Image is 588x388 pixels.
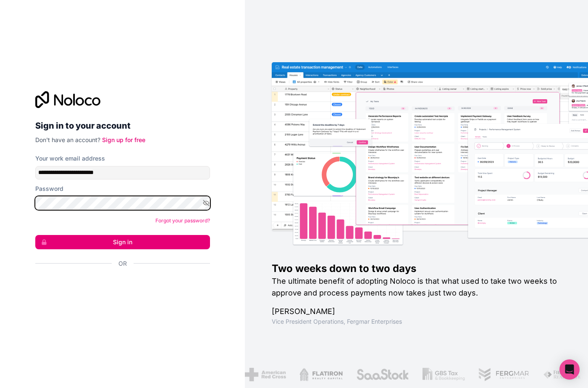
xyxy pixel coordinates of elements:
label: Password [35,185,63,193]
img: /assets/gbstax-C-GtDUiK.png [418,368,461,381]
a: Sign up for free [102,136,145,143]
iframe: Sign in with Google Button [31,277,207,296]
button: Sign in [35,235,210,249]
img: /assets/fergmar-CudnrXN5.png [474,368,525,381]
h1: [PERSON_NAME] [272,306,561,317]
h2: The ultimate benefit of adopting Noloco is that what used to take two weeks to approve and proces... [272,275,561,299]
div: Open Intercom Messenger [559,359,580,380]
h1: Two weeks down to two days [272,262,561,275]
img: /assets/flatiron-C8eUkumj.png [295,368,338,381]
a: Forgot your password? [155,217,210,224]
img: /assets/fiera-fwj2N5v4.png [538,368,578,381]
h2: Sign in to your account [35,118,210,133]
img: /assets/american-red-cross-BAupjrZR.png [241,368,281,381]
h1: Vice President Operations , Fergmar Enterprises [272,317,561,326]
img: /assets/saastock-C6Zbiodz.png [352,368,404,381]
label: Your work email address [35,154,105,163]
span: Don't have an account? [35,136,100,143]
input: Password [35,196,210,210]
span: Or [118,259,127,268]
input: Email address [35,166,210,179]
